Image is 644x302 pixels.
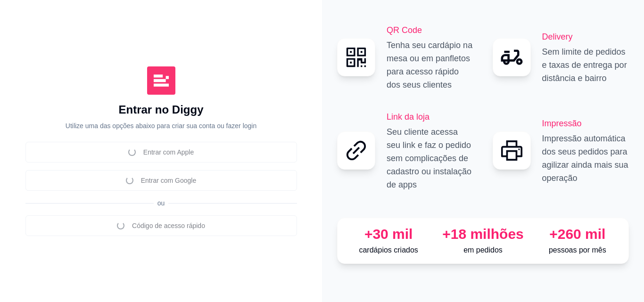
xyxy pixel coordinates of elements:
[534,245,621,256] p: pessoas por mês
[387,39,474,91] p: Tenha seu cardápio na mesa ou em panfletos para acesso rápido dos seus clientes
[542,45,629,85] p: Sem limite de pedidos e taxas de entrega por distância e bairro
[345,226,432,243] div: +30 mil
[154,199,169,207] span: ou
[118,102,203,117] h1: Entrar no Diggy
[387,24,474,37] h2: QR Code
[387,110,474,123] h2: Link da loja
[147,66,175,95] img: Diggy
[534,226,621,243] div: +260 mil
[542,132,629,185] p: Impressão automática dos seus pedidos para agilizar ainda mais sua operação
[66,121,256,131] p: Utilize uma das opções abaixo para criar sua conta ou fazer login
[387,125,474,191] p: Seu cliente acessa seu link e faz o pedido sem complicações de cadastro ou instalação de apps
[542,117,629,130] h2: Impressão
[439,245,526,256] p: em pedidos
[439,226,526,243] div: +18 milhões
[542,30,629,43] h2: Delivery
[345,245,432,256] p: cardápios criados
